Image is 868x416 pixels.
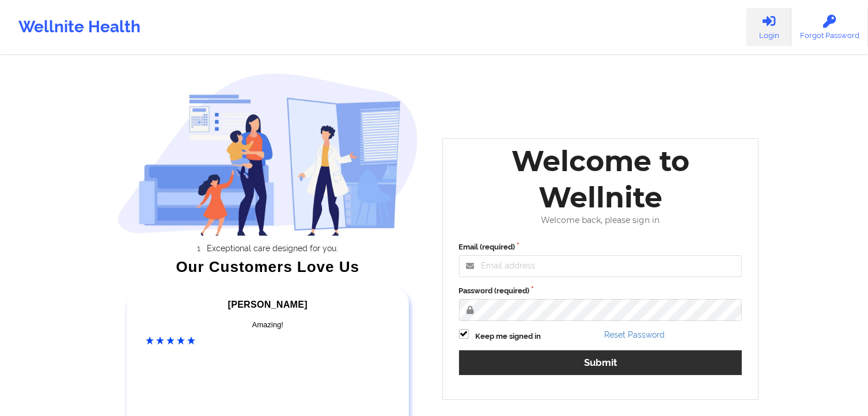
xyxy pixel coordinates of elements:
button: Submit [459,350,742,375]
input: Email address [459,255,742,277]
a: Forgot Password [791,8,868,46]
label: Email (required) [459,241,742,253]
span: [PERSON_NAME] [228,300,308,309]
a: Login [746,8,791,46]
li: Exceptional care designed for you. [128,244,418,253]
img: wellnite-auth-hero_200.c722682e.png [117,73,418,236]
label: Password (required) [459,285,742,297]
div: Welcome back, please sign in [451,215,751,225]
div: Our Customers Love Us [117,261,418,273]
label: Keep me signed in [476,331,541,342]
div: Amazing! [146,319,390,331]
a: Reset Password [604,330,665,339]
div: Welcome to Wellnite [451,143,751,215]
